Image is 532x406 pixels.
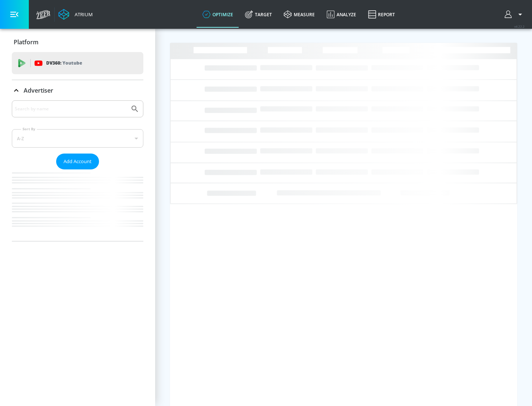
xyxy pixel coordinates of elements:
a: optimize [197,1,239,28]
div: DV360: Youtube [12,52,143,74]
label: Sort By [21,127,37,131]
nav: list of Advertiser [12,169,143,241]
p: Youtube [62,59,82,67]
button: Add Account [56,154,99,169]
a: Atrium [58,9,93,20]
div: A-Z [12,129,143,148]
span: v 4.22.2 [514,24,525,28]
a: measure [278,1,321,28]
span: Add Account [64,157,92,166]
a: Target [239,1,278,28]
p: DV360: [46,59,82,67]
a: Analyze [321,1,362,28]
div: Platform [12,32,143,52]
p: Advertiser [24,86,53,94]
div: Advertiser [12,100,143,241]
p: Platform [14,38,38,46]
input: Search by name [15,104,127,114]
div: Atrium [72,11,93,18]
div: Advertiser [12,80,143,101]
a: Report [362,1,401,28]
